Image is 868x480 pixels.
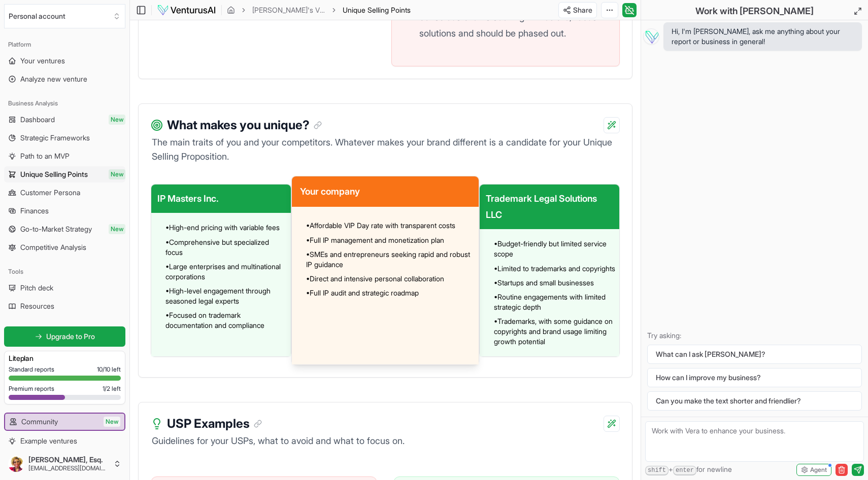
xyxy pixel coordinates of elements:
[167,415,262,433] h3: USP Examples
[647,330,862,341] p: Try asking:
[20,436,77,446] span: Example ventures
[21,417,58,427] span: Community
[5,414,124,430] a: CommunityNew
[165,223,280,233] span: • High-end pricing with variable fees
[4,239,125,255] a: Competitive Analysis
[292,176,479,207] div: Your company
[103,385,121,393] span: 1 / 2 left
[165,237,287,257] span: • Comprehensive but specialized focus
[20,283,53,293] span: Pitch deck
[796,464,831,476] button: Agent
[343,6,411,14] span: Unique Selling Points
[20,56,65,66] span: Your ventures
[109,115,125,125] span: New
[167,116,322,134] h3: What makes you unique?
[20,169,88,179] span: Unique Selling Points
[4,184,125,201] a: Customer Persona
[494,264,615,274] span: • Limited to trademarks and copyrights
[645,466,669,475] kbd: shift
[28,455,109,464] span: [PERSON_NAME], Esq.
[4,166,125,182] a: Unique Selling PointsNew
[4,112,125,128] a: DashboardNew
[109,169,125,179] span: New
[8,456,24,472] img: ACg8ocLvu26AYRrYzhil3BCQmnJIiTqlovR0rUmAPjF-U1fmUaIe9Ibw=s96-c
[165,310,287,330] span: • Focused on trademark documentation and compliance
[157,4,216,16] img: logo
[28,464,109,472] span: [EMAIL_ADDRESS][DOMAIN_NAME]
[306,249,471,270] span: • SMEs and entrepreneurs seeking rapid and robust IP guidance
[494,239,615,259] span: • Budget-friendly but limited service scope
[672,26,854,47] span: Hi, I'm [PERSON_NAME], ask me anything about your report or business in general!
[20,188,80,198] span: Customer Persona
[4,4,125,28] button: Select an organization
[4,130,125,146] a: Strategic Frameworks
[4,280,125,296] a: Pitch deck
[9,353,121,363] h3: Lite plan
[494,292,615,312] span: • Routine engagements with limited strategic depth
[4,53,125,69] a: Your ventures
[647,345,862,364] button: What can I ask [PERSON_NAME]?
[20,115,55,125] span: Dashboard
[647,391,862,411] button: Can you make the text shorter and friendlier?
[645,464,732,475] span: + for newline
[4,95,125,112] div: Business Analysis
[695,4,814,18] h2: Work with [PERSON_NAME]
[4,298,125,314] a: Resources
[151,434,620,448] p: Guidelines for your USPs, what to avoid and what to focus on.
[151,135,620,164] p: The main traits of you and your competitors. Whatever makes your brand different is a candidate f...
[109,224,125,234] span: New
[4,452,125,476] button: [PERSON_NAME], Esq.[EMAIL_ADDRESS][DOMAIN_NAME]
[4,221,125,237] a: Go-to-Market StrategyNew
[4,36,125,53] div: Platform
[643,28,659,45] img: Vera
[151,184,291,213] div: IP Masters Inc.
[4,433,125,449] a: Example ventures
[227,5,411,15] nav: breadcrumb
[4,203,125,219] a: Finances
[20,133,90,143] span: Strategic Frameworks
[343,5,411,15] span: Unique Selling Points
[20,301,54,311] span: Resources
[306,274,444,284] span: • Direct and intensive personal collaboration
[20,74,87,84] span: Analyze new venture
[573,5,592,15] span: Share
[165,262,287,282] span: • Large enterprises and multinational corporations
[480,184,619,229] div: Trademark Legal Solutions LLC
[4,326,125,347] a: Upgrade to Pro
[4,264,125,280] div: Tools
[4,71,125,87] a: Analyze new venture
[494,316,615,347] span: • Trademarks, with some guidance on copyrights and brand usage limiting growth potential
[20,206,49,216] span: Finances
[647,368,862,387] button: How can I improve my business?
[306,220,455,231] span: • Affordable VIP Day rate with transparent costs
[673,466,696,475] kbd: enter
[20,224,92,234] span: Go-to-Market Strategy
[20,242,86,252] span: Competitive Analysis
[558,2,597,18] button: Share
[306,288,419,298] span: • Full IP audit and strategic roadmap
[165,286,287,306] span: • High-level engagement through seasoned legal experts
[306,235,444,245] span: • Full IP management and monetization plan
[4,148,125,164] a: Path to an MVP
[9,385,54,393] span: Premium reports
[46,331,95,342] span: Upgrade to Pro
[810,466,827,474] span: Agent
[9,365,54,374] span: Standard reports
[97,365,121,374] span: 10 / 10 left
[252,5,325,15] a: [PERSON_NAME]'s VIP Day
[494,278,594,288] span: • Startups and small businesses
[104,417,120,427] span: New
[20,151,70,161] span: Path to an MVP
